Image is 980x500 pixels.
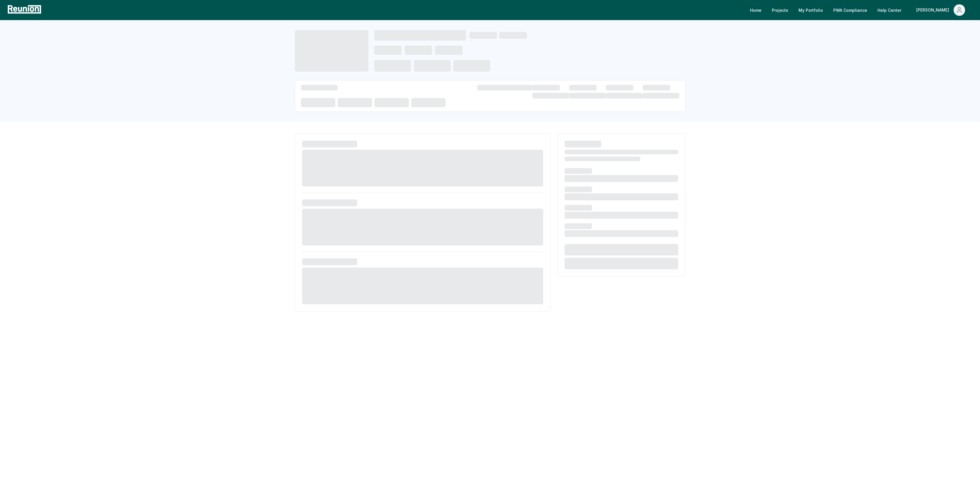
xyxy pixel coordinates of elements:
nav: Main [745,4,974,16]
a: Help Center [873,4,906,16]
a: Home [745,4,766,16]
a: Projects [767,4,793,16]
a: PWA Compliance [829,4,872,16]
a: My Portfolio [794,4,828,16]
div: [PERSON_NAME] [916,4,951,16]
button: [PERSON_NAME] [912,4,970,16]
